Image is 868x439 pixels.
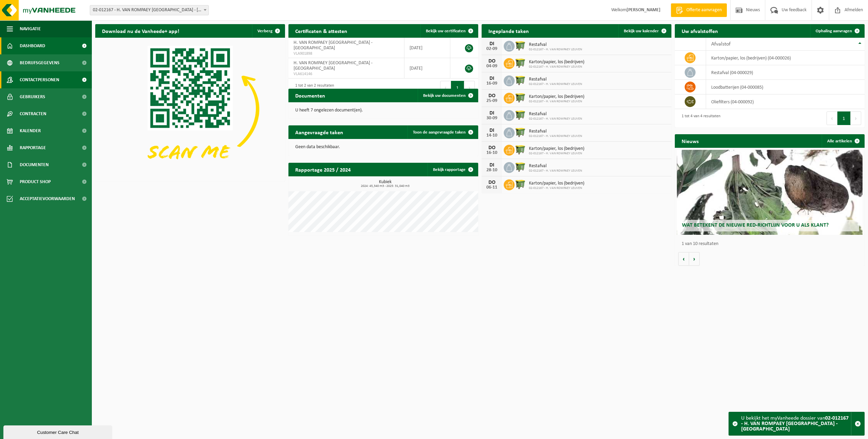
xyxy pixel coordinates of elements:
[515,40,526,51] img: WB-1100-HPE-GN-50
[485,41,499,47] div: DI
[485,76,499,81] div: DI
[292,185,478,188] span: 2024: 45,340 m3 - 2025: 31,040 m3
[418,89,478,102] a: Bekijk uw documenten
[252,24,284,38] button: Verberg
[420,24,478,38] a: Bekijk uw certificaten
[20,54,60,71] span: Bedrijfsgegevens
[423,93,466,98] span: Bekijk uw documenten
[95,38,285,180] img: Download de VHEPlus App
[682,242,861,246] p: 1 van 10 resultaten
[685,7,723,14] span: Offerte aanvragen
[529,169,582,173] span: 02-012167 - H. VAN ROMPAEY LEUVEN
[288,163,357,176] h2: Rapportage 2025 / 2024
[20,139,46,156] span: Rapportage
[675,24,725,37] h2: Uw afvalstoffen
[689,252,700,266] button: Volgende
[515,178,526,190] img: WB-1100-HPE-GN-50
[485,145,499,151] div: DO
[837,111,851,125] button: 1
[485,99,499,103] div: 25-09
[529,146,584,152] span: Karton/papier, los (bedrijven)
[451,81,464,94] button: 1
[20,71,59,88] span: Contactpersonen
[529,59,584,65] span: Karton/papier, los (bedrijven)
[741,412,851,435] div: U bekijkt het myVanheede dossier van
[292,180,478,188] h3: Kubiek
[288,125,350,139] h2: Aangevraagde taken
[678,252,689,266] button: Vorige
[485,47,499,51] div: 02-09
[20,88,45,105] span: Gebruikers
[627,7,661,13] strong: [PERSON_NAME]
[407,125,478,139] a: Toon de aangevraagde taken
[529,100,584,104] span: 02-012167 - H. VAN ROMPAEY LEUVEN
[529,82,582,86] span: 02-012167 - H. VAN ROMPAEY LEUVEN
[20,122,41,139] span: Kalender
[529,94,584,100] span: Karton/papier, los (bedrijven)
[485,133,499,138] div: 14-10
[482,24,536,37] h2: Ingeplande taken
[294,71,399,77] span: VLA614146
[485,116,499,121] div: 30-09
[485,58,499,64] div: DO
[822,134,864,148] a: Alle artikelen
[529,117,582,121] span: 02-012167 - H. VAN ROMPAEY LEUVEN
[294,40,372,51] span: H. VAN ROMPAEY [GEOGRAPHIC_DATA] - [GEOGRAPHIC_DATA]
[426,29,466,33] span: Bekijk uw certificaten
[529,181,584,186] span: Karton/papier, los (bedrijven)
[485,162,499,168] div: DI
[20,20,41,37] span: Navigatie
[413,130,466,135] span: Toon de aangevraagde taken
[515,74,526,86] img: WB-1100-HPE-GN-50
[515,161,526,173] img: WB-1100-HPE-GN-50
[624,29,659,33] span: Bekijk uw kalender
[529,77,582,82] span: Restafval
[618,24,671,38] a: Bekijk uw kalender
[485,185,499,190] div: 06-11
[404,38,450,58] td: [DATE]
[20,37,45,54] span: Dashboard
[257,29,272,33] span: Verberg
[20,105,46,122] span: Contracten
[515,92,526,103] img: WB-1100-HPE-GN-50
[678,111,720,126] div: 1 tot 4 van 4 resultaten
[515,57,526,69] img: WB-1100-HPE-GN-50
[529,152,584,156] span: 02-012167 - H. VAN ROMPAEY LEUVEN
[515,109,526,121] img: WB-1100-HPE-GN-50
[485,168,499,173] div: 28-10
[485,180,499,185] div: DO
[3,424,114,439] iframe: chat widget
[485,93,499,99] div: DO
[529,48,582,52] span: 02-012167 - H. VAN ROMPAEY LEUVEN
[404,58,450,78] td: [DATE]
[294,60,372,71] span: H. VAN ROMPAEY [GEOGRAPHIC_DATA] - [GEOGRAPHIC_DATA]
[464,81,475,94] button: Next
[711,41,731,47] span: Afvalstof
[485,151,499,155] div: 16-10
[675,134,705,147] h2: Nieuws
[706,94,865,109] td: oliefilters (04-000092)
[90,5,209,15] span: 02-012167 - H. VAN ROMPAEY LEUVEN - BIERBEEK
[682,223,829,228] span: Wat betekent de nieuwe RED-richtlijn voor u als klant?
[20,173,51,190] span: Product Shop
[741,416,849,432] strong: 02-012167 - H. VAN ROMPAEY [GEOGRAPHIC_DATA] - [GEOGRAPHIC_DATA]
[95,24,186,37] h2: Download nu de Vanheede+ app!
[671,3,727,17] a: Offerte aanvragen
[529,186,584,190] span: 02-012167 - H. VAN ROMPAEY LEUVEN
[529,163,582,169] span: Restafval
[706,80,865,94] td: loodbatterijen (04-000085)
[810,24,864,38] a: Ophaling aanvragen
[529,111,582,117] span: Restafval
[816,29,852,33] span: Ophaling aanvragen
[288,24,354,37] h2: Certificaten & attesten
[90,5,208,15] span: 02-012167 - H. VAN ROMPAEY LEUVEN - BIERBEEK
[295,145,471,150] p: Geen data beschikbaar.
[827,111,837,125] button: Previous
[288,89,332,102] h2: Documenten
[294,51,399,56] span: VLA901898
[485,110,499,116] div: DI
[515,144,526,155] img: WB-1100-HPE-GN-50
[20,156,49,173] span: Documenten
[529,65,584,69] span: 02-012167 - H. VAN ROMPAEY LEUVEN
